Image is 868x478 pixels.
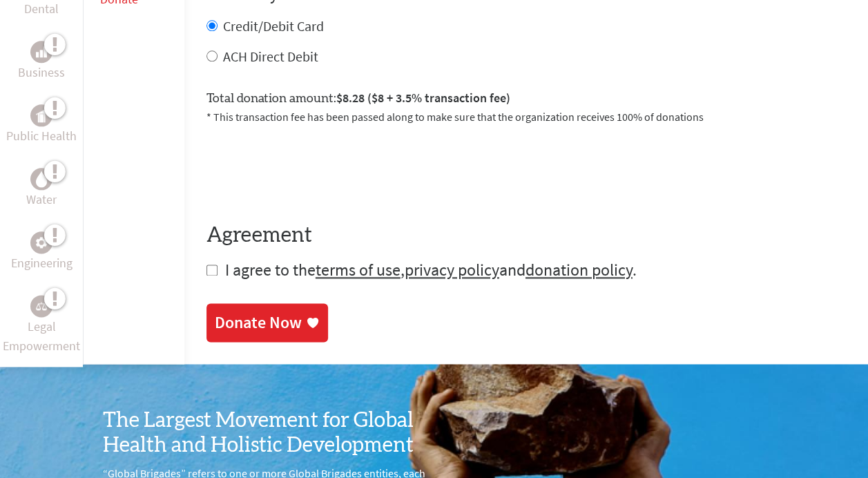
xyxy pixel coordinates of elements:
[215,312,302,334] div: Donate Now
[30,104,52,126] div: Public Health
[206,142,416,195] iframe: reCAPTCHA
[316,259,401,280] a: terms of use
[206,223,846,248] h4: Agreement
[30,168,52,190] div: Water
[18,63,65,82] p: Business
[103,408,434,458] h3: The Largest Movement for Global Health and Holistic Development
[18,41,65,82] a: BusinessBusiness
[6,104,77,146] a: Public HealthPublic Health
[405,259,499,280] a: privacy policy
[30,295,52,317] div: Legal Empowerment
[223,17,324,35] label: Credit/Debit Card
[336,90,510,106] span: $8.28 ($8 + 3.5% transaction fee)
[36,302,47,310] img: Legal Empowerment
[36,237,47,248] img: Engineering
[30,231,52,254] div: Engineering
[26,190,57,209] p: Water
[6,126,77,146] p: Public Health
[30,41,52,63] div: Business
[206,303,328,342] a: Donate Now
[223,48,318,65] label: ACH Direct Debit
[225,259,637,280] span: I agree to the , and .
[3,317,80,356] p: Legal Empowerment
[36,171,47,187] img: Water
[206,88,510,108] label: Total donation amount:
[11,231,73,273] a: EngineeringEngineering
[3,295,80,356] a: Legal EmpowermentLegal Empowerment
[206,108,846,125] p: * This transaction fee has been passed along to make sure that the organization receives 100% of ...
[11,254,73,273] p: Engineering
[36,46,47,57] img: Business
[26,168,57,209] a: WaterWater
[36,108,47,122] img: Public Health
[525,259,633,280] a: donation policy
